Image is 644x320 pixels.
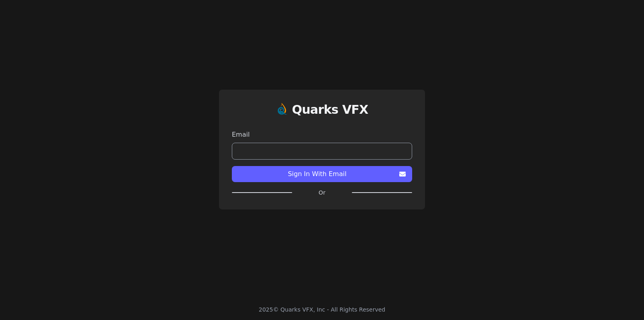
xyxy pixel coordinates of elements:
[292,103,368,117] h1: Quarks VFX
[232,130,412,139] label: Email
[292,189,352,197] label: Or
[292,103,368,123] a: Quarks VFX
[232,166,412,182] button: Sign In With Email
[238,169,396,179] span: Sign In With Email
[259,306,386,314] div: 2025 © Quarks VFX, Inc - All Rights Reserved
